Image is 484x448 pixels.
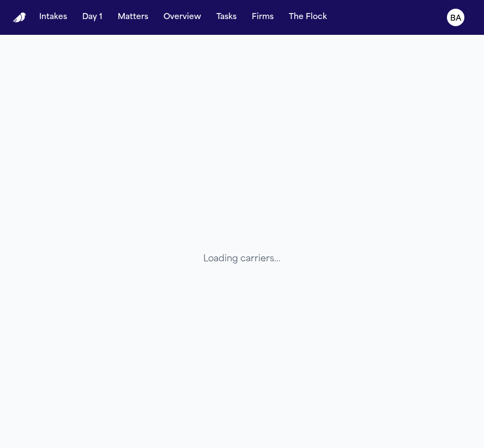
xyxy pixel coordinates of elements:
img: Finch Logo [13,13,26,23]
div: Loading carriers... [203,253,281,266]
button: Tasks [212,8,241,27]
button: The Flock [285,8,331,27]
button: Overview [159,8,205,27]
a: Home [13,13,26,23]
button: Intakes [35,8,71,27]
button: Matters [113,8,153,27]
button: Day 1 [78,8,107,27]
button: Firms [247,8,278,27]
